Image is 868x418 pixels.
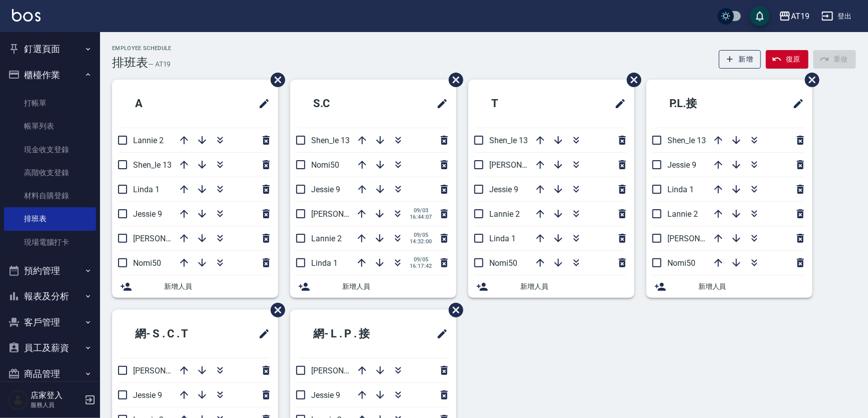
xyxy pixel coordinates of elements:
[31,400,82,409] p: 服務人員
[298,316,408,352] h2: 網- L . P . 接
[667,209,698,219] span: Lannie 2
[698,281,804,292] span: 新增人員
[133,366,200,375] span: [PERSON_NAME] 6
[263,295,287,325] span: 刪除班表
[263,65,287,95] span: 刪除班表
[120,86,205,122] h2: A
[133,234,200,243] span: [PERSON_NAME] 6
[654,86,749,122] h2: P.L.接
[817,7,856,26] button: 登出
[489,136,528,145] span: Shen_le 13
[4,231,96,254] a: 現場電腦打卡
[311,136,350,145] span: Shen_le 13
[12,9,41,22] img: Logo
[120,316,228,352] h2: 網- S . C . T
[468,275,634,298] div: 新增人員
[4,258,96,284] button: 預約管理
[4,283,96,309] button: 報表及分析
[252,92,270,116] span: 修改班表的標題
[133,390,162,400] span: Jessie 9
[290,275,456,298] div: 新增人員
[750,6,770,26] button: save
[311,258,338,268] span: Linda 1
[4,184,96,207] a: 材料自購登錄
[797,65,821,95] span: 刪除班表
[311,160,339,170] span: Nomi50
[430,322,448,346] span: 修改班表的標題
[112,45,172,52] h2: Employee Schedule
[489,234,516,243] span: Linda 1
[791,10,809,23] div: AT19
[133,209,162,219] span: Jessie 9
[667,258,695,268] span: Nomi50
[786,92,804,116] span: 修改班表的標題
[4,361,96,387] button: 商品管理
[667,136,706,145] span: Shen_le 13
[112,275,278,298] div: 新增人員
[646,275,812,298] div: 新增人員
[410,256,432,263] span: 09/05
[112,56,148,70] h3: 排班表
[4,62,96,88] button: 櫃檯作業
[311,234,342,243] span: Lannie 2
[148,59,171,70] h6: — AT19
[133,136,164,145] span: Lannie 2
[133,160,172,170] span: Shen_le 13
[311,185,340,194] span: Jessie 9
[4,161,96,184] a: 高階收支登錄
[667,160,696,170] span: Jessie 9
[8,390,28,410] img: Person
[311,390,340,400] span: Jessie 9
[476,86,561,122] h2: T
[441,295,465,325] span: 刪除班表
[441,65,465,95] span: 刪除班表
[766,50,808,69] button: 復原
[489,209,520,219] span: Lannie 2
[520,281,626,292] span: 新增人員
[311,366,378,375] span: [PERSON_NAME] 6
[311,209,378,219] span: [PERSON_NAME] 6
[719,50,761,69] button: 新增
[164,281,270,292] span: 新增人員
[4,115,96,138] a: 帳單列表
[4,138,96,161] a: 現金收支登錄
[667,234,734,243] span: [PERSON_NAME] 6
[410,214,432,220] span: 16:44:07
[342,281,448,292] span: 新增人員
[775,6,813,27] button: AT19
[410,207,432,214] span: 09/03
[4,92,96,115] a: 打帳單
[410,232,432,238] span: 09/05
[4,335,96,361] button: 員工及薪資
[133,185,160,194] span: Linda 1
[31,390,82,400] h5: 店家登入
[252,322,270,346] span: 修改班表的標題
[667,185,694,194] span: Linda 1
[619,65,643,95] span: 刪除班表
[298,86,388,122] h2: S.C
[489,185,518,194] span: Jessie 9
[410,238,432,245] span: 14:32:00
[410,263,432,269] span: 16:17:42
[430,92,448,116] span: 修改班表的標題
[489,160,556,170] span: [PERSON_NAME] 6
[4,36,96,62] button: 釘選頁面
[608,92,626,116] span: 修改班表的標題
[4,207,96,230] a: 排班表
[4,309,96,335] button: 客戶管理
[133,258,161,268] span: Nomi50
[489,258,517,268] span: Nomi50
